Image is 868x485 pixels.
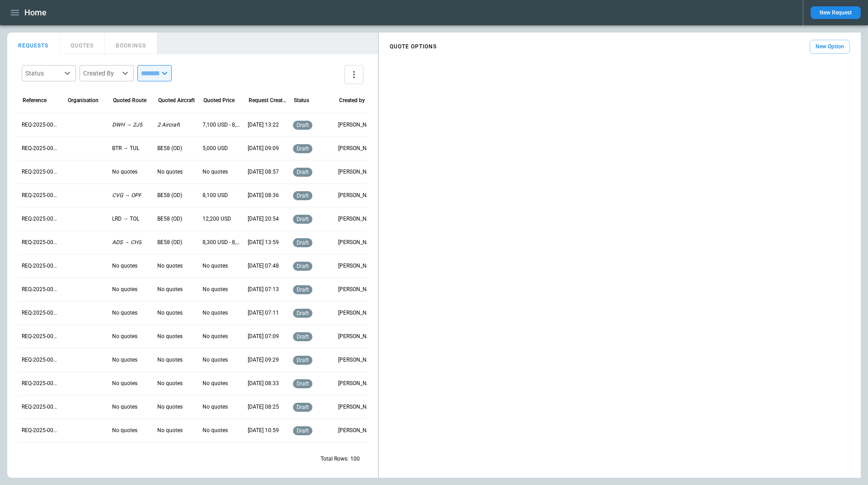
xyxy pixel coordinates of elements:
[203,192,228,199] p: 8,100 USD
[157,239,182,246] p: BE58 (OD)
[112,262,137,270] p: No quotes
[157,403,183,411] p: No quotes
[338,239,376,246] p: Cady Howell
[338,215,376,223] p: Allen Maki
[338,380,376,387] p: Cady Howell
[203,239,241,246] p: 8,300 USD - 8,600 USD
[23,97,47,104] div: Reference
[295,287,311,293] span: draft
[22,380,60,387] p: REQ-2025-000304
[248,145,279,152] p: 09/26/2025 09:09
[248,356,279,364] p: 09/24/2025 09:29
[350,455,360,463] p: 100
[157,286,183,293] p: No quotes
[295,193,311,199] span: draft
[203,427,228,434] p: No quotes
[22,215,60,223] p: REQ-2025-000311
[112,309,137,317] p: No quotes
[344,65,363,84] button: more
[157,121,180,129] p: 2 Aircraft
[338,427,376,434] p: Cady Howell
[22,262,60,270] p: REQ-2025-000309
[112,215,139,223] p: LRD → TOL
[338,309,376,317] p: Cady Howell
[203,121,241,129] p: 7,100 USD - 8,100 USD
[25,69,61,78] div: Status
[248,403,279,411] p: 09/24/2025 08:25
[112,286,137,293] p: No quotes
[203,215,231,223] p: 12,200 USD
[24,7,47,18] h1: Home
[248,239,279,246] p: 09/25/2025 13:59
[338,192,376,199] p: Cady Howell
[22,427,60,434] p: REQ-2025-000302
[295,122,311,128] span: draft
[338,403,376,411] p: Cady Howell
[68,97,99,104] div: Organisation
[112,145,139,152] p: BTR → TUL
[248,192,279,199] p: 09/26/2025 08:36
[203,97,235,104] div: Quoted Price
[203,403,228,411] p: No quotes
[157,145,182,152] p: BE58 (OD)
[22,356,60,364] p: REQ-2025-000305
[810,40,850,54] button: New Option
[112,192,142,199] p: CVG → OPF
[158,97,195,104] div: Quoted Aircraft
[295,240,311,246] span: draft
[112,333,137,340] p: No quotes
[248,380,279,387] p: 09/24/2025 08:33
[339,97,365,104] div: Created by
[112,356,137,364] p: No quotes
[22,168,60,176] p: REQ-2025-000313
[112,168,137,176] p: No quotes
[379,36,861,57] div: scrollable content
[112,403,137,411] p: No quotes
[338,145,376,152] p: Ben Gundermann
[295,381,311,387] span: draft
[60,33,105,54] button: QUOTES
[294,97,309,104] div: Status
[338,168,376,176] p: Cady Howell
[22,309,60,317] p: REQ-2025-000307
[7,33,60,54] button: REQUESTS
[338,356,376,364] p: Cady Howell
[295,146,311,152] span: draft
[338,262,376,270] p: Cady Howell
[112,380,137,387] p: No quotes
[295,404,311,410] span: draft
[157,192,182,199] p: BE58 (OD)
[203,333,228,340] p: No quotes
[248,215,279,223] p: 09/25/2025 20:54
[338,333,376,340] p: Cady Howell
[157,215,182,223] p: BE58 (OD)
[157,356,183,364] p: No quotes
[113,97,146,104] div: Quoted Route
[203,168,228,176] p: No quotes
[112,239,142,246] p: ADS → CHS
[203,262,228,270] p: No quotes
[248,309,279,317] p: 09/25/2025 07:11
[295,334,311,340] span: draft
[157,333,183,340] p: No quotes
[157,262,183,270] p: No quotes
[248,168,279,176] p: 09/26/2025 08:57
[105,33,157,54] button: BOOKINGS
[22,121,60,129] p: REQ-2025-000315
[112,121,142,129] p: DWH → 2J5
[295,428,311,434] span: draft
[248,427,279,434] p: 09/23/2025 10:59
[248,121,279,129] p: 09/28/2025 13:22
[248,262,279,270] p: 09/25/2025 07:48
[22,286,60,293] p: REQ-2025-000308
[203,380,228,387] p: No quotes
[338,121,376,129] p: Ben Gundermann
[249,97,287,104] div: Request Created At (UTC-05:00)
[295,263,311,269] span: draft
[83,69,119,78] div: Created By
[811,6,861,19] button: New Request
[295,216,311,222] span: draft
[112,427,137,434] p: No quotes
[248,286,279,293] p: 09/25/2025 07:13
[390,45,437,49] h4: QUOTE OPTIONS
